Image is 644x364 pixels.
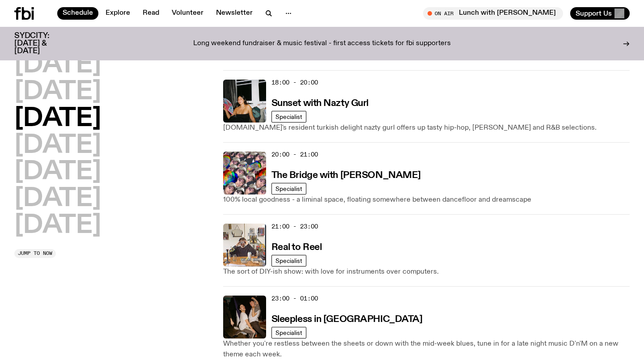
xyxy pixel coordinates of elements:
span: 21:00 - 23:00 [271,222,318,231]
a: Specialist [271,327,306,339]
a: Schedule [57,7,98,20]
button: [DATE] [14,133,101,158]
a: Specialist [271,111,306,123]
span: 20:00 - 21:00 [271,150,318,159]
p: 100% local goodness - a liminal space, floating somewhere between dancefloor and dreamscape [223,195,630,205]
span: Support Us [576,9,612,17]
span: 18:00 - 20:00 [271,78,318,87]
h3: SYDCITY: [DATE] & [DATE] [14,32,72,55]
a: Sleepless in [GEOGRAPHIC_DATA] [271,313,423,324]
img: Marcus Whale is on the left, bent to his knees and arching back with a gleeful look his face He i... [223,296,266,339]
p: Long weekend fundraiser & music festival - first access tickets for fbi supporters [193,40,451,48]
h3: The Bridge with [PERSON_NAME] [271,171,421,180]
span: 23:00 - 01:00 [271,294,318,303]
a: The Bridge with [PERSON_NAME] [271,169,421,180]
button: [DATE] [14,160,101,185]
button: [DATE] [14,213,101,238]
button: [DATE] [14,53,101,78]
a: Specialist [271,255,306,267]
h3: Sunset with Nazty Gurl [271,99,369,108]
a: Explore [100,7,136,20]
button: Jump to now [14,249,56,258]
p: The sort of DIY-ish show: with love for instruments over computers. [223,267,630,277]
button: [DATE] [14,106,101,131]
h3: Sleepless in [GEOGRAPHIC_DATA] [271,315,423,324]
button: [DATE] [14,186,101,212]
h3: Real to Reel [271,243,322,252]
img: Jasper Craig Adams holds a vintage camera to his eye, obscuring his face. He is wearing a grey ju... [223,224,266,267]
a: Specialist [271,183,306,195]
a: Read [137,7,165,20]
button: On AirLunch with [PERSON_NAME] [423,7,563,20]
p: [DOMAIN_NAME]'s resident turkish delight nazty gurl offers up tasty hip-hop, [PERSON_NAME] and R&... [223,123,630,133]
span: Specialist [275,113,302,120]
a: Real to Reel [271,241,322,252]
a: Volunteer [166,7,209,20]
button: Support Us [570,7,630,20]
a: Sunset with Nazty Gurl [271,97,369,108]
a: Newsletter [211,7,258,20]
span: Specialist [275,329,302,336]
span: Jump to now [18,251,52,256]
span: Specialist [275,185,302,192]
button: [DATE] [14,80,101,105]
span: Specialist [275,257,302,264]
p: Whether you're restless between the sheets or down with the mid-week blues, tune in for a late ni... [223,339,630,360]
